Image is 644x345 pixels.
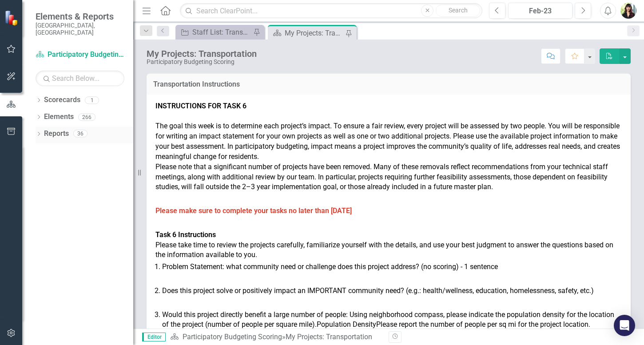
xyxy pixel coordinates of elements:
div: 266 [78,113,95,121]
strong: Please make sure to complete your tasks no later than [DATE] [155,206,352,215]
button: Feb-23 [508,3,572,19]
a: Participatory Budgeting Scoring [183,333,282,341]
a: Participatory Budgeting Scoring [36,50,124,60]
div: Feb-23 [511,6,569,16]
div: 36 [73,130,87,138]
input: Search Below... [36,71,124,86]
div: Staff List: Transportation [192,27,251,38]
div: My Projects: Transportation [147,49,257,59]
span: Does this project solve or positively impact an IMPORTANT community need? (e.g.: health/wellness,... [162,286,594,295]
span: Please take time to review the projects carefully, familiarize yourself with the details, and use... [155,241,613,259]
div: Participatory Budgeting Scoring [147,59,257,65]
input: Search ClearPoint... [180,3,482,19]
a: Scorecards [44,95,80,105]
div: » [170,332,382,342]
span: INSTRUCTIONS FOR TASK 6 [155,102,246,110]
small: [GEOGRAPHIC_DATA], [GEOGRAPHIC_DATA] [36,22,124,36]
h3: Transportation Instructions [153,80,624,88]
div: Open Intercom Messenger [614,315,635,336]
span: Would this project directly benefit a large number of people: Using neighborhood compass, please ... [162,310,614,329]
div: My Projects: Transportation [286,333,372,341]
span: Problem Statement: what community need or challenge does this project address? (no scoring) - 1 s... [162,262,498,271]
a: Population Density [317,320,376,329]
a: Staff List: Transportation [178,27,251,38]
div: My Projects: Transportation [285,28,343,39]
span: Editor [142,333,166,341]
div: 1 [85,96,99,104]
a: Reports [44,129,69,139]
img: Amanda Connell [620,3,636,19]
span: Task 6 Instructions [155,230,216,239]
span: Please note that a significant number of projects have been removed. Many of these removals refle... [155,163,608,191]
a: Elements [44,112,74,122]
span: Search [449,7,468,14]
span: Elements & Reports [36,11,124,22]
span: The goal this week is to determine each project’s impact. To ensure a fair review, every project ... [155,122,620,161]
img: ClearPoint Strategy [4,10,20,26]
button: Search [436,4,480,17]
